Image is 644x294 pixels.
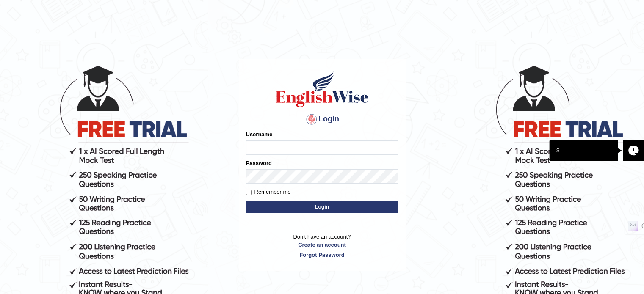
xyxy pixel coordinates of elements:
img: Logo of English Wise sign in for intelligent practice with AI [274,70,370,108]
button: Login [246,201,398,213]
label: Username [246,130,273,138]
label: Remember me [246,188,291,196]
input: Remember me [246,190,252,195]
h4: Login [246,113,398,126]
a: Forgot Password [246,251,398,259]
a: Create an account [246,241,398,249]
p: Don't have an account? [246,233,398,259]
label: Password [246,159,272,167]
